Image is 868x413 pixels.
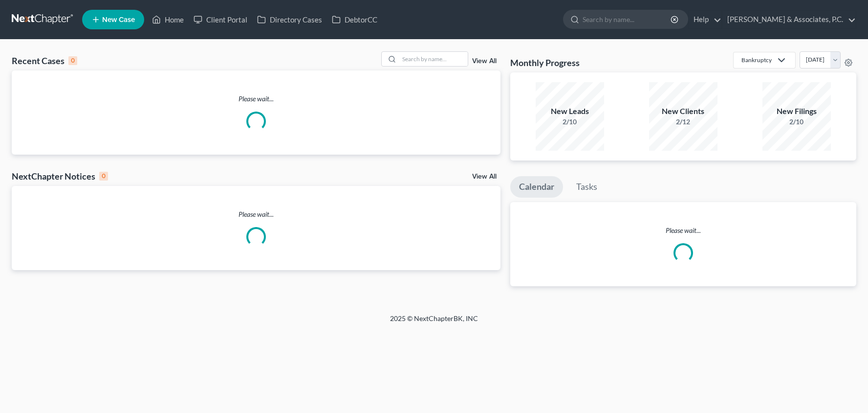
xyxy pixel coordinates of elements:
div: 2025 © NextChapterBK, INC [155,314,713,331]
div: Bankruptcy [741,56,772,64]
a: Help [689,11,721,28]
div: 0 [68,56,77,65]
a: Client Portal [189,11,252,28]
div: Recent Cases [12,55,77,67]
p: Please wait... [12,94,500,104]
div: 2/12 [649,117,717,127]
div: New Leads [536,106,604,117]
div: 2/10 [762,117,831,127]
div: New Filings [762,106,831,117]
a: [PERSON_NAME] & Associates, P.C. [722,11,856,28]
a: DebtorCC [327,11,382,28]
h3: Monthly Progress [510,57,580,69]
p: Please wait... [12,209,500,219]
div: 2/10 [536,117,604,127]
div: 0 [99,172,108,181]
p: Please wait... [510,226,856,235]
input: Search by name... [583,10,672,28]
a: Calendar [510,176,563,198]
span: New Case [102,16,135,23]
div: NextChapter Notices [12,170,108,182]
a: Directory Cases [252,11,327,28]
a: Home [147,11,189,28]
input: Search by name... [399,52,468,66]
a: View All [472,58,497,65]
a: Tasks [567,176,606,198]
div: New Clients [649,106,717,117]
a: View All [472,173,497,180]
